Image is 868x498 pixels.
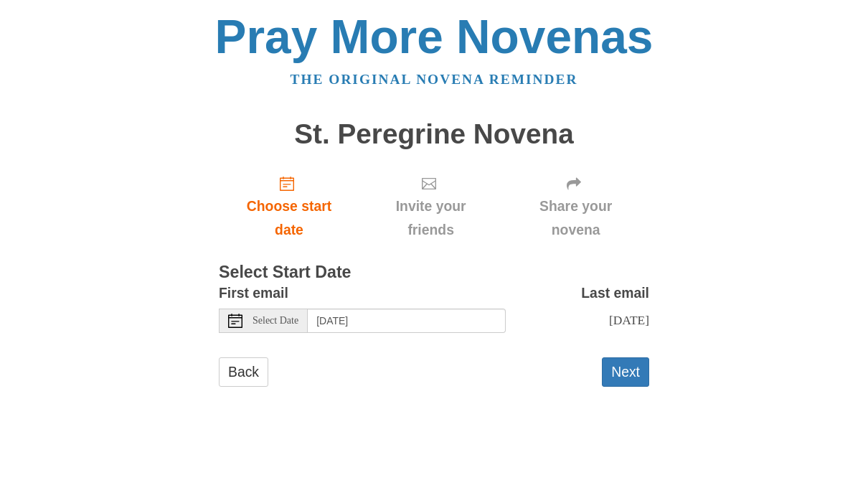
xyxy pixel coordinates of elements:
span: Select Date [253,316,298,326]
label: Last email [581,281,649,305]
button: Next [602,357,649,387]
div: Click "Next" to confirm your start date first. [359,164,502,249]
a: Pray More Novenas [215,10,654,63]
span: Share your novena [516,194,635,242]
div: Click "Next" to confirm your start date first. [502,164,649,249]
label: First email [219,281,288,305]
a: The original novena reminder [291,72,578,87]
span: [DATE] [609,313,649,327]
span: Choose start date [233,194,345,242]
h3: Select Start Date [219,263,649,282]
h1: St. Peregrine Novena [219,119,649,150]
a: Back [219,357,268,387]
a: Choose start date [219,164,359,249]
span: Invite your friends [374,194,488,242]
